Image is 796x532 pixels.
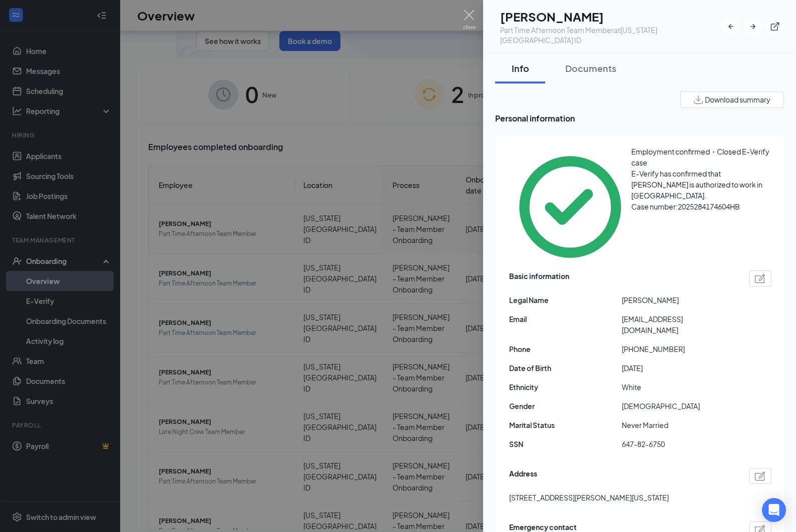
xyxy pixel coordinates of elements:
h1: [PERSON_NAME] [500,8,722,25]
span: Marital Status [509,419,622,430]
span: White [622,381,734,392]
svg: ArrowLeftNew [726,21,736,31]
div: Info [505,62,535,74]
div: Documents [565,62,616,74]
svg: CheckmarkCircle [509,146,631,268]
span: [STREET_ADDRESS][PERSON_NAME][US_STATE] [509,492,669,503]
span: [DEMOGRAPHIC_DATA] [622,400,734,411]
span: Personal information [495,112,784,124]
span: SSN [509,438,622,449]
span: Employment confirmed・Closed E-Verify case [631,147,769,167]
svg: ExternalLink [770,21,780,31]
span: Case number: 2025284174604HB [631,202,740,211]
span: [DATE] [622,362,734,373]
span: Download summary [705,94,770,105]
span: [EMAIL_ADDRESS][DOMAIN_NAME] [622,313,734,335]
span: Legal Name [509,294,622,305]
button: ExternalLink [766,17,784,35]
span: Basic information [509,270,569,286]
span: [PERSON_NAME] [622,294,734,305]
span: Date of Birth [509,362,622,373]
span: Gender [509,400,622,411]
span: Email [509,313,622,324]
span: 647-82-6750 [622,438,734,449]
span: [PHONE_NUMBER] [622,343,734,354]
button: Download summary [680,91,784,108]
span: Ethnicity [509,381,622,392]
svg: ArrowRight [748,21,758,31]
div: Open Intercom Messenger [762,498,786,522]
div: Part Time Afternoon Team Member at [US_STATE][GEOGRAPHIC_DATA] ID [500,25,722,45]
button: ArrowLeftNew [722,17,740,35]
span: Address [509,468,537,484]
span: Never Married [622,419,734,430]
button: ArrowRight [744,17,762,35]
span: Phone [509,343,622,354]
span: E-Verify has confirmed that [PERSON_NAME] is authorized to work in [GEOGRAPHIC_DATA]. [631,169,762,200]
